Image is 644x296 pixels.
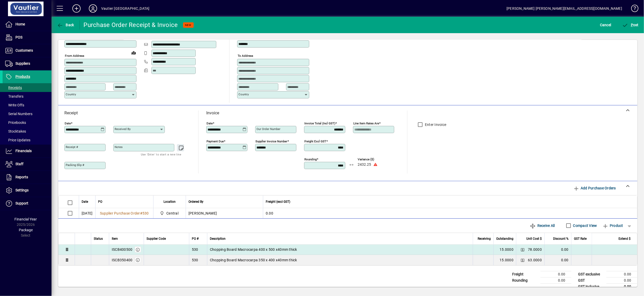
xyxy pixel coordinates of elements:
span: 63.0000 [528,257,542,263]
td: Chopping Board Macrocarpa 400 x 500 x40mm thick [207,245,473,255]
span: Serial Numbers [5,112,32,116]
span: Cancel [600,21,611,29]
span: POS [15,35,22,39]
a: Suppliers [3,57,51,70]
span: Transfers [5,94,23,98]
button: Change Price Levels [519,256,526,264]
span: Financial Year [15,217,37,221]
span: Location [164,199,176,205]
a: Stocktakes [3,127,51,136]
td: GST [576,277,606,283]
mat-label: Freight excl GST [304,140,326,143]
a: Pricebooks [3,118,51,127]
a: View on map [130,49,138,57]
span: Status [94,236,103,242]
td: Rounding [510,277,540,283]
div: PO [98,199,151,205]
span: Central [166,211,178,216]
span: Freight (excl GST) [266,199,290,205]
span: Staff [15,162,23,166]
span: Item [112,236,118,242]
button: Add Purchase Orders [571,183,618,193]
td: 0.00 [606,277,637,283]
a: Knowledge Base [627,1,638,18]
span: Supplier Purchase Order [100,211,140,215]
a: Write Offs [3,101,51,109]
td: 0.00 [606,283,637,290]
span: ost [622,23,639,27]
div: Date [82,199,93,205]
button: Change Price Levels [519,246,526,253]
td: 0.00 [544,245,571,255]
span: Date [82,199,88,205]
mat-label: Notes [115,145,123,149]
span: PO # [192,236,199,242]
span: Outstanding [496,236,513,242]
span: Product [602,221,623,230]
span: Receipts [5,86,22,90]
td: 0.00 [540,277,571,283]
a: Supplier Purchase Order#530 [98,210,151,216]
span: Supplier Code [147,236,166,242]
td: 0.00 [606,271,637,277]
span: Stocktakes [5,129,26,133]
td: Freight [510,271,540,277]
a: Transfers [3,92,51,101]
div: ISCB400500 [112,247,133,252]
span: Add Purchase Orders [573,184,616,192]
div: Vautier [GEOGRAPHIC_DATA] [101,4,149,13]
span: Write Offs [5,103,24,107]
span: Financials [15,149,32,153]
mat-label: Receipt # [66,145,78,149]
a: Settings [3,184,51,197]
label: Enter Invoice [424,122,446,127]
mat-label: Country [238,92,249,96]
span: Package [19,228,33,232]
a: Home [3,18,51,31]
button: Receive All [528,221,557,230]
span: Home [15,22,25,26]
button: Cancel [599,20,613,30]
span: Central [159,210,181,216]
button: Post [621,20,640,30]
app-page-header-button: Back [51,20,80,30]
a: Customers [3,44,51,57]
a: Support [3,197,51,210]
div: [PERSON_NAME] [PERSON_NAME][EMAIL_ADDRESS][DOMAIN_NAME] [506,4,622,13]
mat-label: Supplier invoice number [255,140,287,143]
button: Add [68,4,85,13]
td: 15.0000 [493,255,516,265]
span: Pricebooks [5,121,26,125]
td: 0.00 [540,271,571,277]
td: [DATE] [79,208,95,218]
span: Suppliers [15,61,30,66]
mat-label: Rounding [304,158,317,161]
span: Back [57,23,74,27]
a: Financials [3,145,51,158]
span: Receiving [478,236,491,242]
td: 0.00 [263,208,637,218]
td: 530 [189,245,207,255]
div: ISCB350400 [112,257,133,263]
mat-label: Invoice Total (incl GST) [304,122,335,125]
div: Purchase Order Receipt & Invoice [84,21,178,29]
td: 0.00 [544,255,571,265]
mat-label: Date [207,122,213,125]
mat-hint: Use 'Enter' to start a new line [141,151,181,157]
mat-label: Country [66,92,76,96]
a: Reports [3,171,51,184]
span: Customers [15,48,33,52]
div: Freight (excl GST) [266,199,631,205]
span: Description [210,236,226,242]
span: Extend $ [619,236,631,242]
td: [PERSON_NAME] [186,208,263,218]
mat-label: Received by [115,127,131,131]
button: Back [56,20,75,30]
span: Reports [15,175,28,179]
span: Unit Cost $ [526,236,542,242]
span: 2432.25 [358,163,371,167]
a: Serial Numbers [3,109,51,118]
span: # [140,211,142,215]
span: P [631,23,633,27]
td: 15.0000 [493,245,516,255]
